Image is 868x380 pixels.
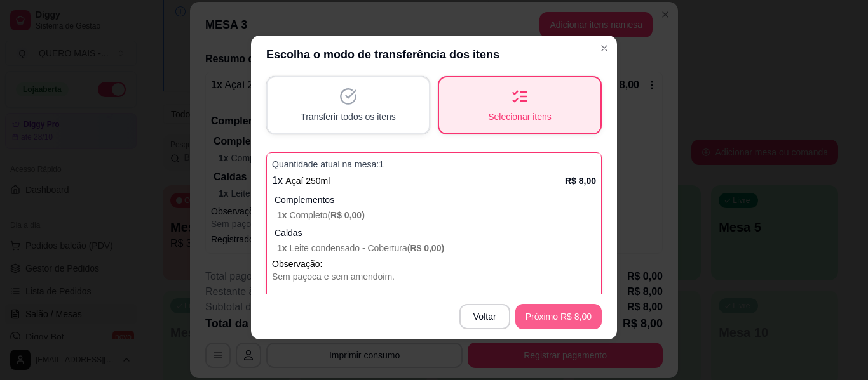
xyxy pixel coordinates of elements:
[272,173,330,188] p: 1 x
[272,258,596,270] p: Observação:
[275,226,596,239] p: Caldas
[277,209,596,221] p: Completo (
[266,76,430,134] button: Transferir todos os itens
[285,176,330,186] span: Açaí 250ml
[251,36,617,74] header: Escolha o modo de transferência dos itens
[594,38,614,58] button: Close
[515,304,602,329] button: Próximo R$ 8,00
[565,174,596,187] p: R$ 8,00
[272,270,596,283] div: Sem paçoca e sem amendoim.
[330,210,365,220] span: R$ 0,00 )
[301,110,396,123] span: Transferir todos os itens
[272,158,596,171] p: Quantidade atual na mesa: 1
[277,243,289,253] span: 1 x
[277,210,289,220] span: 1 x
[275,193,596,206] p: Complementos
[488,110,552,123] span: Selecionar itens
[438,76,602,134] button: Selecionar itens
[277,242,596,254] p: Leite condensado - Cobertura (
[459,304,510,329] button: Voltar
[410,243,444,253] span: R$ 0,00 )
